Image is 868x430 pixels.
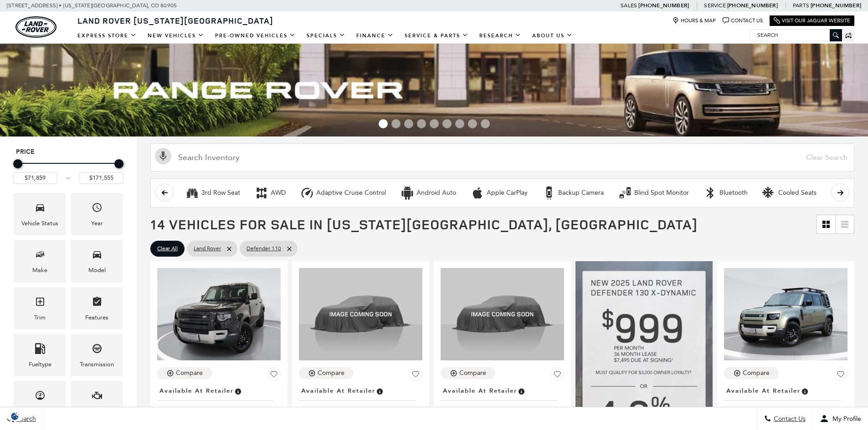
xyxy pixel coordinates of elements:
[430,119,439,128] span: Go to slide 5
[441,405,557,415] span: New 2025
[29,359,51,369] div: Fueltype
[14,287,66,329] div: TrimTrim
[634,189,689,197] div: Blind Spot Monitor
[409,367,422,384] button: Save Vehicle
[16,148,121,156] h5: Price
[301,28,351,44] a: Specials
[142,28,210,44] a: New Vehicles
[757,183,822,202] button: Cooled SeatsCooled Seats
[85,313,108,323] div: Features
[638,2,689,9] a: [PHONE_NUMBER]
[150,215,698,233] span: 14 Vehicles for Sale in [US_STATE][GEOGRAPHIC_DATA], [GEOGRAPHIC_DATA]
[300,186,314,200] div: Adaptive Cruise Control
[351,28,399,44] a: Finance
[92,247,103,265] span: Model
[762,186,776,200] div: Cooled Seats
[801,386,809,396] span: Vehicle is in stock and ready for immediate delivery. Due to demand, availability is subject to c...
[180,183,245,202] button: 3rd Row Seat3rd Row Seat
[719,189,748,197] div: Bluetooth
[550,367,564,384] button: Save Vehicle
[21,218,58,228] div: Vehicle Status
[527,28,578,44] a: About Us
[673,17,716,24] a: Hours & Map
[7,2,177,9] a: [STREET_ADDRESS] • [US_STATE][GEOGRAPHIC_DATA], CO 80905
[831,183,849,202] button: scroll right
[157,243,178,254] span: Clear All
[474,28,527,44] a: Research
[15,16,56,38] a: land-rover
[13,172,57,184] input: Minimum
[537,183,609,202] button: Backup CameraBackup Camera
[704,2,725,9] span: Service
[724,367,779,379] button: Compare Vehicle
[441,384,564,424] a: Available at RetailerNew 2025Defender 110 X-Dynamic SE
[80,359,114,369] div: Transmission
[517,386,525,396] span: Vehicle is in stock and ready for immediate delivery. Due to demand, availability is subject to c...
[481,119,490,128] span: Go to slide 9
[92,294,103,313] span: Features
[159,386,234,396] span: Available at Retailer
[699,183,753,202] button: BluetoothBluetooth
[829,415,861,423] span: My Profile
[834,367,847,384] button: Save Vehicle
[459,369,486,377] div: Compare
[771,415,806,423] span: Contact Us
[455,119,464,128] span: Go to slide 7
[35,388,46,406] span: Mileage
[234,386,242,396] span: Vehicle is in stock and ready for immediate delivery. Due to demand, availability is subject to c...
[417,119,426,128] span: Go to slide 4
[176,369,203,377] div: Compare
[71,334,123,376] div: TransmissionTransmission
[299,268,422,360] img: 2025 Land Rover Defender 110 S
[724,268,847,360] img: 2025 Land Rover Defender 110 S
[442,119,452,128] span: Go to slide 6
[14,381,66,423] div: MileageMileage
[91,218,103,228] div: Year
[299,367,354,379] button: Compare Vehicle
[441,268,564,360] img: 2025 Land Rover Defender 110 X-Dynamic SE
[79,172,123,184] input: Maximum
[443,386,517,396] span: Available at Retailer
[813,407,868,430] button: Open user profile menu
[723,17,763,24] a: Contact Us
[14,334,66,376] div: FueltypeFueltype
[35,247,46,265] span: Make
[15,16,56,38] img: Land Rover
[92,200,103,218] span: Year
[704,186,717,200] div: Bluetooth
[542,186,556,200] div: Backup Camera
[71,381,123,423] div: EngineEngine
[487,189,528,197] div: Apple CarPlay
[13,159,22,168] div: Minimum Price
[466,183,533,202] button: Apple CarPlayApple CarPlay
[778,189,817,197] div: Cooled Seats
[726,386,801,396] span: Available at Retailer
[210,28,301,44] a: Pre-Owned Vehicles
[379,119,388,128] span: Go to slide 1
[727,2,778,9] a: [PHONE_NUMBER]
[441,367,495,379] button: Compare Vehicle
[72,28,142,44] a: EXPRESS STORE
[267,367,281,384] button: Save Vehicle
[92,341,103,359] span: Transmission
[157,384,281,424] a: Available at RetailerNew 2025Defender 110 S
[250,183,291,202] button: AWDAWD
[401,186,414,200] div: Android Auto
[299,405,416,415] span: New 2025
[155,183,174,202] button: scroll left
[247,243,281,254] span: Defender 110
[71,240,123,282] div: ModelModel
[255,186,268,200] div: AWD
[724,384,847,424] a: Available at RetailerNew 2025Defender 110 S
[391,119,401,128] span: Go to slide 2
[621,2,637,9] span: Sales
[72,28,578,44] nav: Main Navigation
[35,200,46,218] span: Vehicle
[71,287,123,329] div: FeaturesFeatures
[811,2,861,9] a: [PHONE_NUMBER]
[150,143,854,172] input: Search Inventory
[72,15,279,26] a: Land Rover [US_STATE][GEOGRAPHIC_DATA]
[724,405,841,415] span: New 2025
[114,159,123,168] div: Maximum Price
[468,119,477,128] span: Go to slide 8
